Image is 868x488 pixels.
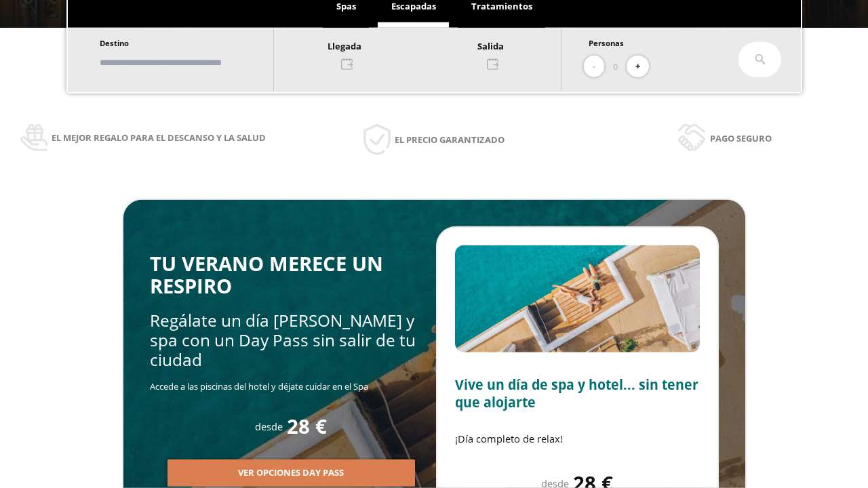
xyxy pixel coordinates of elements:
button: + [627,56,649,78]
a: Ver opciones Day Pass [167,466,415,479]
span: desde [255,420,283,433]
span: Ver opciones Day Pass [238,466,344,480]
img: Slide2.BHA6Qswy.webp [455,245,700,352]
span: El mejor regalo para el descanso y la salud [52,130,266,145]
span: Personas [589,38,624,48]
span: ¡Día completo de relax! [455,432,563,445]
span: El precio garantizado [395,132,505,147]
span: Vive un día de spa y hotel... sin tener que alojarte [455,375,698,411]
span: 28 € [287,415,327,438]
button: Ver opciones Day Pass [167,460,415,487]
span: 0 [613,59,618,74]
span: Accede a las piscinas del hotel y déjate cuidar en el Spa [150,380,368,392]
span: Destino [100,38,129,48]
span: TU VERANO MERECE UN RESPIRO [150,250,383,300]
span: Regálate un día [PERSON_NAME] y spa con un Day Pass sin salir de tu ciudad [150,309,416,371]
button: - [584,56,604,78]
span: Pago seguro [710,131,772,146]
